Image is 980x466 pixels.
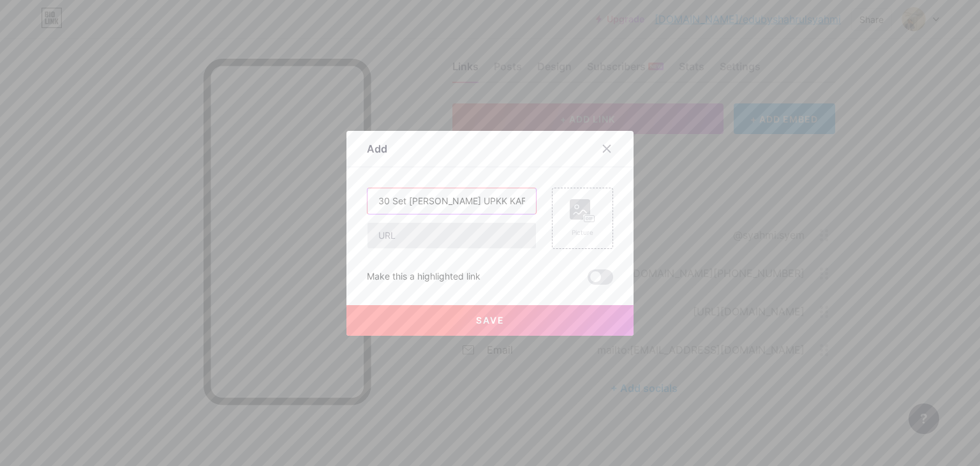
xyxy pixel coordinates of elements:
div: Make this a highlighted link [367,269,480,285]
div: Add [367,141,387,156]
input: Title [367,188,536,214]
span: Save [476,315,505,326]
div: Picture [570,228,595,237]
input: URL [367,223,536,248]
button: Save [346,305,634,336]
